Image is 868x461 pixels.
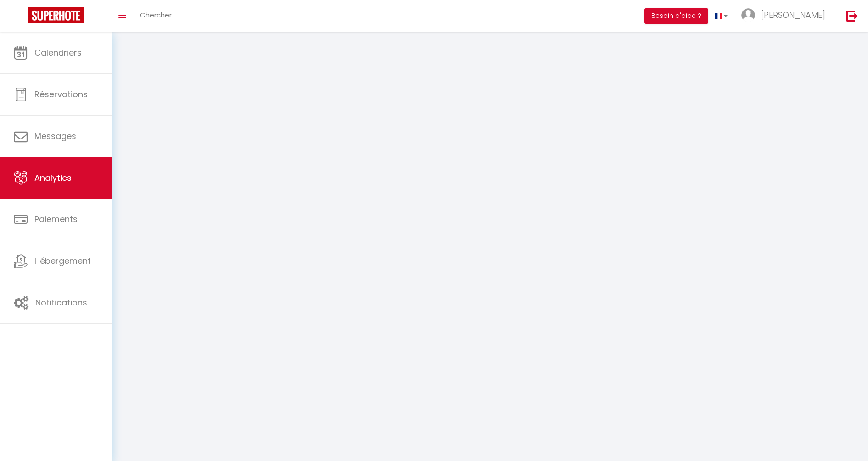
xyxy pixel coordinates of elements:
[644,8,708,24] button: Besoin d'aide ?
[761,9,825,21] span: [PERSON_NAME]
[34,89,88,100] span: Réservations
[34,47,82,58] span: Calendriers
[34,130,76,142] span: Messages
[28,7,84,23] img: Super Booking
[7,4,35,31] button: Ouvrir le widget de chat LiveChat
[34,213,78,225] span: Paiements
[34,255,91,267] span: Hébergement
[846,10,858,22] img: logout
[34,172,72,183] span: Analytics
[140,10,172,20] span: Chercher
[741,8,755,22] img: ...
[35,297,87,308] span: Notifications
